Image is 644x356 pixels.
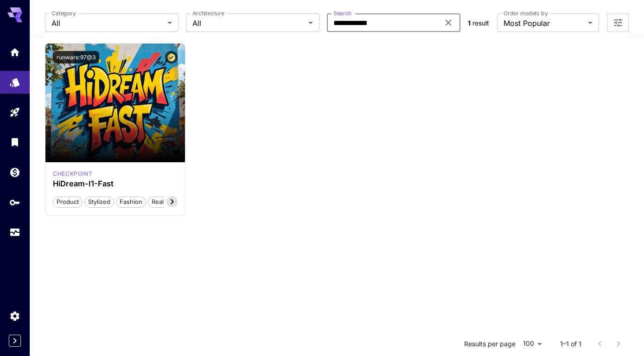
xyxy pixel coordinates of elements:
label: Architecture [192,9,224,17]
span: Product [53,197,82,207]
button: Fashion [116,196,146,208]
span: Stylized [85,197,114,207]
div: Playground [9,107,20,118]
label: Category [51,9,76,17]
h3: HiDream-I1-Fast [53,179,178,188]
div: Wallet [9,166,20,178]
span: 1 [468,19,471,27]
p: 1–1 of 1 [560,339,581,349]
div: HiDream Fast [53,170,92,178]
button: Expand sidebar [9,335,21,347]
button: Product [53,196,83,208]
label: Order models by [504,9,548,17]
button: Certified Model – Vetted for best performance and includes a commercial license. [165,51,178,64]
span: result [472,19,489,27]
div: 100 [519,337,545,350]
div: API Keys [9,197,20,208]
button: Open more filters [612,17,624,29]
div: Home [9,46,20,58]
button: Stylized [84,196,114,208]
span: Fashion [116,197,146,207]
div: Usage [9,227,20,238]
span: Most Popular [504,18,584,29]
span: All [192,18,305,29]
div: Library [9,136,20,148]
span: Realistic [148,197,178,207]
label: Search [333,9,351,17]
p: Results per page [464,339,516,349]
span: All [51,18,164,29]
div: Models [9,74,20,85]
p: checkpoint [53,170,92,178]
div: Settings [9,310,20,322]
button: Realistic [148,196,179,208]
button: runware:97@3 [53,51,99,64]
